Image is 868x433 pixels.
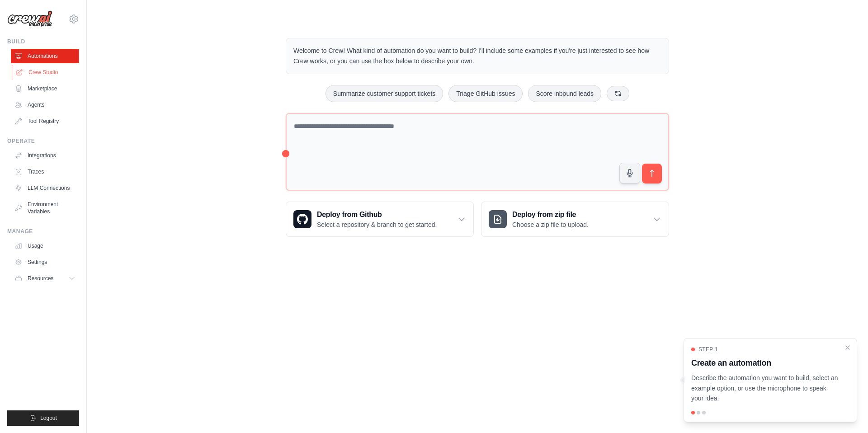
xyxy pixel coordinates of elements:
button: Logout [7,410,79,426]
span: Logout [40,414,57,422]
div: Operate [7,137,79,145]
a: Integrations [11,148,79,163]
a: Crew Studio [12,65,80,80]
a: Usage [11,239,79,253]
button: Resources [11,271,79,286]
a: Tool Registry [11,114,79,128]
button: Triage GitHub issues [448,85,523,102]
a: Automations [11,49,79,63]
a: Marketplace [11,81,79,96]
button: Score inbound leads [528,85,601,102]
img: Logo [7,10,52,28]
span: Resources [28,275,53,282]
span: Step 1 [698,346,718,353]
p: Describe the automation you want to build, select an example option, or use the microphone to spe... [691,373,839,404]
div: Manage [7,228,79,235]
h3: Create an automation [691,357,839,369]
button: Close walkthrough [844,344,851,351]
a: LLM Connections [11,181,79,195]
p: Welcome to Crew! What kind of automation do you want to build? I'll include some examples if you'... [293,46,661,66]
a: Traces [11,165,79,179]
a: Settings [11,255,79,269]
h3: Deploy from Github [317,209,437,220]
div: Build [7,38,79,45]
button: Summarize customer support tickets [325,85,443,102]
a: Agents [11,98,79,112]
p: Choose a zip file to upload. [512,220,589,229]
p: Select a repository & branch to get started. [317,220,437,229]
a: Environment Variables [11,197,79,219]
h3: Deploy from zip file [512,209,589,220]
iframe: Chat Widget [823,390,868,433]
